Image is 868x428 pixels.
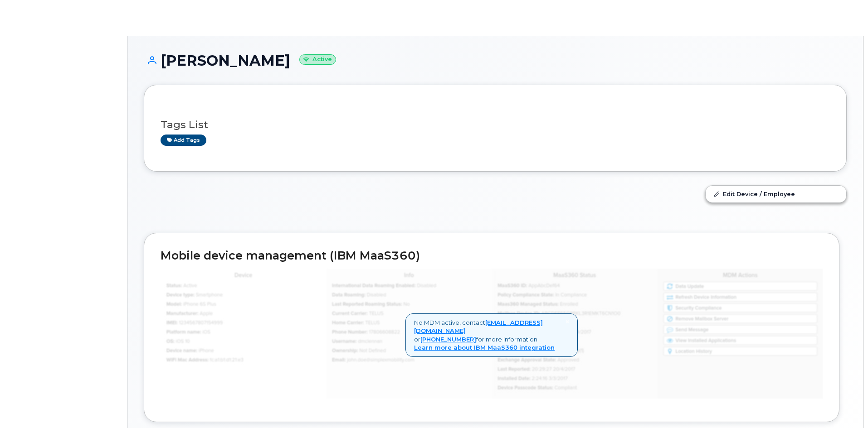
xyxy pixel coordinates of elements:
[420,336,476,343] a: [PHONE_NUMBER]
[566,317,569,326] span: ×
[161,119,830,130] h3: Tags List
[405,313,578,357] div: No MDM active, contact or for more information
[566,318,569,325] a: Close
[144,53,847,68] h1: [PERSON_NAME]
[161,269,823,399] img: mdm_maas360_data_lg-147edf4ce5891b6e296acbe60ee4acd306360f73f278574cfef86ac192ea0250.jpg
[414,344,555,351] a: Learn more about IBM MaaS360 integration
[299,54,336,65] small: Active
[161,135,206,146] a: Add tags
[161,250,823,262] h2: Mobile device management (IBM MaaS360)
[706,186,846,202] a: Edit Device / Employee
